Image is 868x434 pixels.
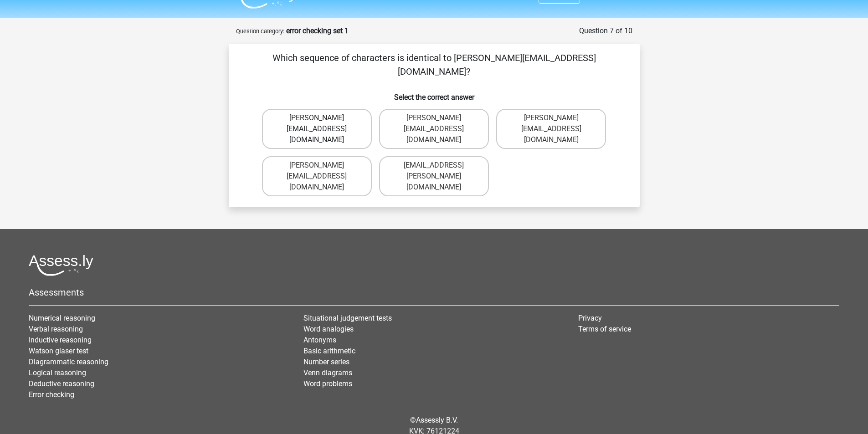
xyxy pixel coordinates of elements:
label: [PERSON_NAME][EMAIL_ADDRESS][DOMAIN_NAME] [379,109,489,149]
a: Venn diagrams [303,368,352,377]
h6: Select the correct answer [243,86,625,102]
a: Assessly B.V. [416,416,458,424]
a: Inductive reasoning [29,336,92,344]
a: Numerical reasoning [29,314,95,322]
a: Watson glaser test [29,347,88,355]
a: Terms of service [578,325,631,333]
a: Error checking [29,390,74,399]
div: Question 7 of 10 [579,26,632,36]
label: [PERSON_NAME][EMAIL_ADDRESS][DOMAIN_NAME] [262,109,372,149]
a: Situational judgement tests [303,314,392,322]
a: Word analogies [303,325,354,333]
a: Diagrammatic reasoning [29,357,108,366]
a: Basic arithmetic [303,347,355,355]
img: Assessly logo [29,255,93,276]
label: [EMAIL_ADDRESS][PERSON_NAME][DOMAIN_NAME] [379,156,489,196]
label: [PERSON_NAME][EMAIL_ADDRESS][DOMAIN_NAME] [262,156,372,196]
small: Question category: [236,28,284,35]
a: Number series [303,357,349,366]
a: Privacy [578,314,602,322]
a: Logical reasoning [29,368,86,377]
a: Verbal reasoning [29,325,83,333]
a: Antonyms [303,336,336,344]
a: Deductive reasoning [29,379,94,388]
h5: Assessments [29,287,839,298]
label: [PERSON_NAME][EMAIL_ADDRESS][DOMAIN_NAME] [496,109,606,149]
a: Word problems [303,379,352,388]
strong: error checking set 1 [286,26,349,35]
p: Which sequence of characters is identical to [PERSON_NAME][EMAIL_ADDRESS][DOMAIN_NAME]? [243,51,625,78]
